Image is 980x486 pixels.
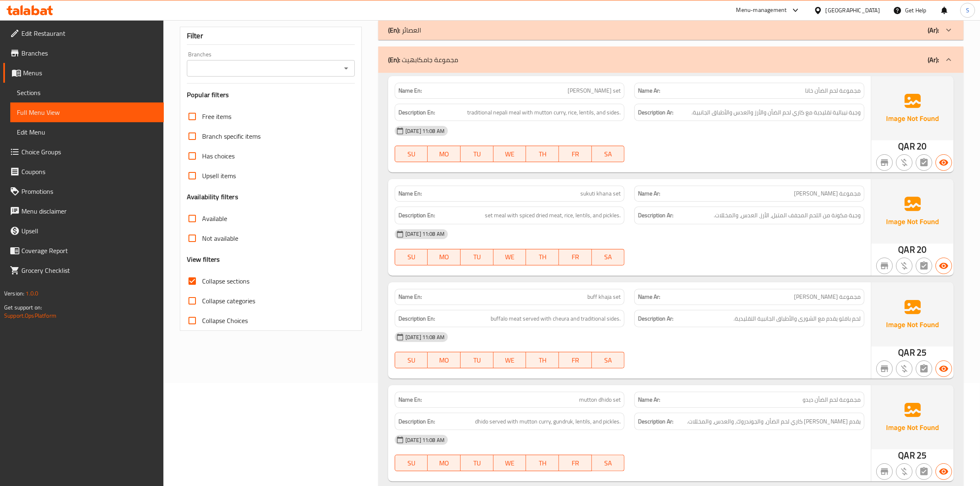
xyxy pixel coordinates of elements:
[733,314,861,324] span: لحم بافلو يقدم مع الشورى والأطباق الجانبية التقليدية.
[529,457,556,469] span: TH
[916,258,932,274] button: Not has choices
[876,463,893,480] button: Not branch specific item
[21,147,157,157] span: Choice Groups
[592,146,625,162] button: SA
[526,455,559,471] button: TH
[21,226,157,236] span: Upsell
[916,360,932,377] button: Not has choices
[398,210,435,221] strong: Description En:
[493,455,526,471] button: WE
[202,296,255,306] span: Collapse categories
[428,249,461,265] button: MO
[899,447,915,463] span: QAR
[691,107,861,118] span: وجبة نيبالية تقليدية مع كاري لحم الضأن والأرز والعدس والأطباق الجانبية.
[398,293,422,301] strong: Name En:
[21,186,157,196] span: Promotions
[917,447,926,463] span: 25
[402,127,448,135] span: [DATE] 11:08 AM
[187,27,355,45] div: Filter
[497,148,523,160] span: WE
[202,233,238,243] span: Not available
[794,293,861,301] span: مجموعة [PERSON_NAME]
[4,288,24,299] span: Version:
[687,416,861,427] span: يقدم الديدو مع كاري لحم الضأن، والجوندروك، والعدس، والمخللات.
[917,344,926,360] span: 25
[10,102,164,122] a: Full Menu View
[899,138,915,154] span: QAR
[928,53,939,66] b: (Ar):
[202,151,235,161] span: Has choices
[17,107,157,117] span: Full Menu View
[529,251,556,263] span: TH
[876,258,893,274] button: Not branch specific item
[580,189,621,198] span: sukuti khana set
[21,48,157,58] span: Branches
[428,455,461,471] button: MO
[431,148,457,160] span: MO
[896,258,912,274] button: Purchased item
[826,6,880,15] div: [GEOGRAPHIC_DATA]
[559,146,592,162] button: FR
[3,63,164,83] a: Menus
[475,416,621,427] span: dhido served with mutton curry, gundruk, lentils, and pickles.
[431,354,457,366] span: MO
[899,242,915,258] span: QAR
[896,463,912,480] button: Purchased item
[187,90,355,100] h3: Popular filters
[4,310,56,321] a: Support.OpsPlatform
[340,63,352,74] button: Open
[493,146,526,162] button: WE
[497,251,523,263] span: WE
[202,214,227,223] span: Available
[638,107,673,118] strong: Description Ar:
[562,354,589,366] span: FR
[17,127,157,137] span: Edit Menu
[936,360,952,377] button: Available
[592,455,625,471] button: SA
[388,24,400,36] b: (En):
[464,148,490,160] span: TU
[398,86,422,95] strong: Name En:
[595,457,622,469] span: SA
[3,181,164,201] a: Promotions
[398,251,425,263] span: SU
[595,251,622,263] span: SA
[202,316,248,326] span: Collapse Choices
[485,210,621,221] span: set meal with spiced dried meat, rice, lentils, and pickles.
[936,463,952,480] button: Available
[398,416,435,427] strong: Description En:
[395,455,428,471] button: SU
[595,354,622,366] span: SA
[202,131,261,141] span: Branch specific items
[3,201,164,221] a: Menu disclaimer
[378,47,964,73] div: (En): مجموعة جامكابهيت(Ar):
[378,20,964,40] div: (En): العصائر(Ar):
[431,251,457,263] span: MO
[568,86,621,95] span: [PERSON_NAME] set
[202,171,236,181] span: Upsell items
[936,258,952,274] button: Available
[428,146,461,162] button: MO
[402,230,448,238] span: [DATE] 11:08 AM
[461,455,493,471] button: TU
[526,146,559,162] button: TH
[398,148,425,160] span: SU
[461,352,493,368] button: TU
[562,457,589,469] span: FR
[916,463,932,480] button: Not has choices
[202,112,231,121] span: Free items
[464,354,490,366] span: TU
[3,241,164,260] a: Coverage Report
[871,76,954,140] img: Ae5nvW7+0k+MAAAAAElFTkSuQmCC
[4,302,42,313] span: Get support on:
[388,55,458,65] p: مجموعة جامكابهيت
[3,260,164,280] a: Grocery Checklist
[3,23,164,43] a: Edit Restaurant
[592,249,625,265] button: SA
[871,282,954,346] img: Ae5nvW7+0k+MAAAAAElFTkSuQmCC
[21,265,157,275] span: Grocery Checklist
[398,107,435,118] strong: Description En:
[595,148,622,160] span: SA
[876,154,893,171] button: Not branch specific item
[395,146,428,162] button: SU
